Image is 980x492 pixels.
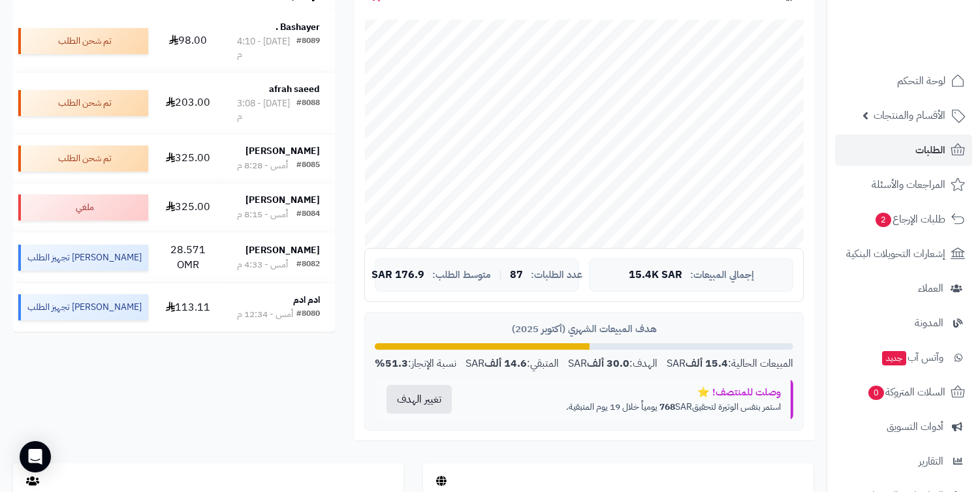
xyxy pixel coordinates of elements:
p: استمر بنفس الوتيرة لتحقيق SAR يومياً خلال 19 يوم المتبقية. [473,401,781,414]
div: #8080 [296,308,320,321]
div: تم شحن الطلب [18,146,148,172]
div: نسبة الإنجاز: [375,356,456,371]
a: الطلبات [835,134,972,166]
a: المراجعات والأسئلة [835,169,972,200]
img: logo-2.png [891,37,968,64]
div: المتبقي: SAR [466,356,559,371]
div: أمس - 12:34 م [237,308,293,321]
div: الهدف: SAR [568,356,657,371]
span: المراجعات والأسئلة [872,176,945,194]
span: إشعارات التحويلات البنكية [846,245,945,263]
div: تم شحن الطلب [18,28,148,54]
div: هدف المبيعات الشهري (أكتوبر 2025) [375,322,793,336]
span: أدوات التسويق [887,418,943,436]
strong: 30.0 ألف [587,356,629,371]
strong: [PERSON_NAME] [245,144,320,158]
a: أدوات التسويق [835,411,972,442]
span: 0 [868,386,884,400]
div: تم شحن الطلب [18,90,148,116]
div: [PERSON_NAME] تجهيز الطلب [18,245,148,271]
strong: [PERSON_NAME] [245,243,320,257]
div: #8084 [296,208,320,221]
div: Open Intercom Messenger [20,441,51,472]
span: المدونة [915,314,943,332]
td: 325.00 [153,134,222,183]
td: 203.00 [153,72,222,134]
strong: afrah saeed [269,82,320,96]
span: الطلبات [915,141,945,159]
a: العملاء [835,273,972,304]
span: 87 [510,269,523,281]
a: المدونة [835,307,972,339]
span: إجمالي المبيعات: [690,269,754,281]
div: وصلت للمنتصف! ⭐ [473,386,781,399]
span: 15.4K SAR [629,269,682,281]
td: 98.00 [153,10,222,72]
div: المبيعات الحالية: SAR [667,356,793,371]
span: وآتس آب [881,348,943,367]
a: إشعارات التحويلات البنكية [835,238,972,269]
span: طلبات الإرجاع [874,210,945,228]
div: أمس - 8:15 م [237,208,288,221]
div: [PERSON_NAME] تجهيز الطلب [18,294,148,320]
span: متوسط الطلب: [432,269,491,281]
span: عدد الطلبات: [531,269,582,281]
a: السلات المتروكة0 [835,377,972,408]
div: [DATE] - 4:10 م [237,35,296,61]
button: تغيير الهدف [387,385,452,414]
td: 325.00 [153,183,222,232]
strong: ادم ادم [293,293,320,307]
div: ملغي [18,194,148,221]
div: #8085 [296,159,320,172]
strong: 15.4 ألف [686,356,728,371]
span: السلات المتروكة [867,383,945,401]
span: 2 [876,213,891,227]
div: #8089 [296,35,320,61]
span: العملاء [918,279,943,298]
td: 113.11 [153,283,222,331]
a: التقارير [835,446,972,477]
span: الأقسام والمنتجات [874,106,945,125]
span: لوحة التحكم [897,72,945,90]
strong: [PERSON_NAME] [245,193,320,207]
a: لوحة التحكم [835,65,972,97]
span: جديد [882,351,906,365]
div: أمس - 4:33 م [237,258,288,271]
a: وآتس آبجديد [835,342,972,373]
div: أمس - 8:28 م [237,159,288,172]
td: 28.571 OMR [153,232,222,283]
strong: 768 [659,400,675,414]
div: #8082 [296,258,320,271]
div: [DATE] - 3:08 م [237,97,296,123]
div: #8088 [296,97,320,123]
a: طلبات الإرجاع2 [835,204,972,235]
span: | [499,270,502,280]
span: التقارير [919,452,943,470]
strong: 51.3% [375,356,408,371]
strong: 14.6 ألف [484,356,527,371]
span: 176.9 SAR [371,269,424,281]
strong: Bashayer . [276,20,320,34]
